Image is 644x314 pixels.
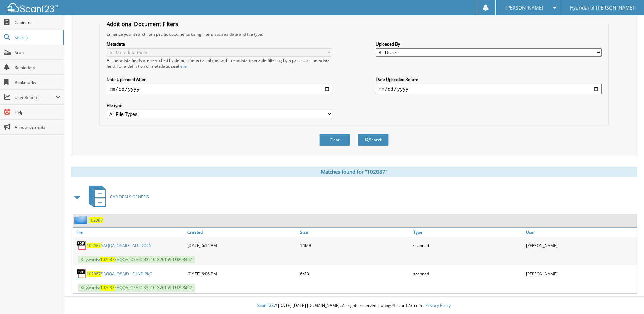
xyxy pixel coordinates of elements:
span: [PERSON_NAME] [505,6,544,10]
span: Bookmarks [15,80,60,85]
label: Uploaded By [376,41,602,47]
span: CAR DEALS GENESIS [110,194,149,200]
label: Metadata [107,41,332,47]
img: scan123-logo-white.svg [7,3,58,12]
input: start [107,84,332,94]
img: PDF.png [76,268,87,279]
span: 102087 [100,257,114,262]
span: Scan [15,50,60,55]
input: end [376,84,602,94]
a: Created [186,228,298,237]
label: Date Uploaded After [107,76,332,82]
iframe: Chat Widget [610,281,644,314]
span: Keywords: SAQQA, OSAID 33516 G26159 TU298492 [78,284,195,292]
label: File type [107,103,332,108]
a: File [73,228,186,237]
span: Search [15,35,59,40]
div: 6MB [298,267,411,280]
div: scanned [411,267,524,280]
div: [DATE] 6:14 PM [186,239,298,252]
span: Hyundai of [PERSON_NAME] [570,6,634,10]
div: [PERSON_NAME] [524,239,637,252]
div: [DATE] 6:06 PM [186,267,298,280]
div: All metadata fields are searched by default. Select a cabinet with metadata to enable filtering b... [107,57,332,69]
a: CAR DEALS GENESIS [85,184,149,210]
span: Help [15,109,60,115]
span: 102087 [100,285,114,291]
div: [PERSON_NAME] [524,267,637,280]
button: Clear [319,134,350,146]
a: here [178,63,187,69]
button: Search [358,134,389,146]
div: © [DATE]-[DATE] [DOMAIN_NAME]. All rights reserved | appg04-scan123-com | [64,297,644,314]
img: PDF.png [76,240,87,250]
a: 102087SAQQA, OSAID - ALL DOCS [87,243,151,248]
label: Date Uploaded Before [376,76,602,82]
span: Keywords: SAQQA, OSAID 33516 G26159 TU298492 [78,256,195,263]
span: Scan123 [257,302,274,308]
span: Cabinets [15,20,60,25]
div: 14MB [298,239,411,252]
a: 102087 [89,217,103,223]
span: Reminders [15,65,60,70]
div: Enhance your search for specific documents using filters such as date and file type. [103,31,605,37]
span: User Reports [15,94,56,100]
div: Matches found for "102087" [71,167,637,177]
a: User [524,228,637,237]
a: Privacy Policy [425,302,451,308]
img: folder2.png [74,216,89,224]
span: Announcements [15,124,60,130]
a: Size [298,228,411,237]
legend: Additional Document Filters [103,20,182,28]
div: scanned [411,239,524,252]
span: 102087 [87,243,101,248]
span: 102087 [87,271,101,277]
a: Type [411,228,524,237]
a: 102087SAQQA, OSAID - FUND PKG [87,271,152,277]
